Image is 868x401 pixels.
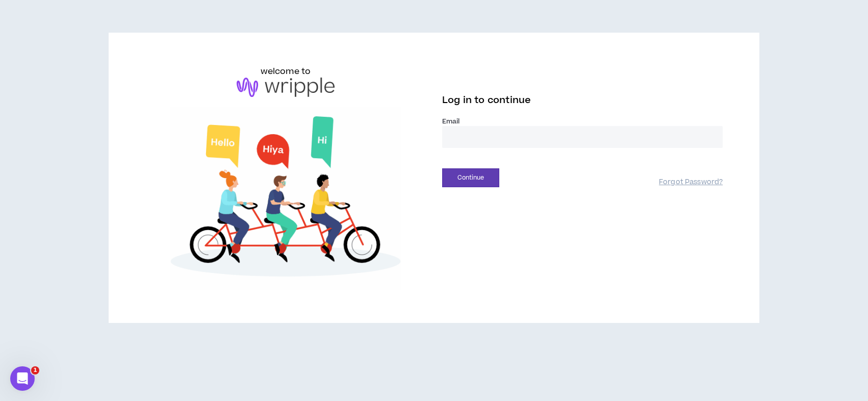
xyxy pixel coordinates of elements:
[31,366,39,374] span: 1
[145,107,426,291] img: Welcome to Wripple
[442,168,499,187] button: Continue
[659,178,723,187] a: Forgot Password?
[442,94,531,107] span: Log in to continue
[442,117,723,126] label: Email
[10,366,35,391] iframe: Intercom live chat
[237,78,335,97] img: logo-brand.png
[261,65,311,78] h6: welcome to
